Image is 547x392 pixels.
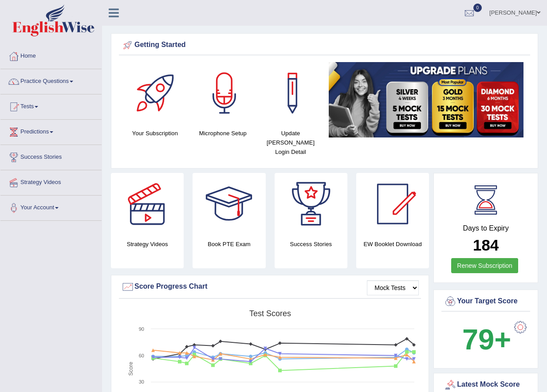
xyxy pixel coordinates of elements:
[0,44,102,66] a: Home
[193,129,252,138] h4: Microphone Setup
[451,258,518,273] a: Renew Subscription
[0,170,102,192] a: Strategy Videos
[444,224,528,232] h4: Days to Expiry
[121,39,528,52] div: Getting Started
[462,323,511,356] b: 79+
[128,362,134,376] tspan: Score
[444,378,528,392] div: Latest Mock Score
[356,239,429,249] h4: EW Booklet Download
[0,145,102,167] a: Success Stories
[261,129,320,157] h4: Update [PERSON_NAME] Login Detail
[473,236,499,254] b: 184
[0,94,102,117] a: Tests
[275,239,347,249] h4: Success Stories
[126,129,185,138] h4: Your Subscription
[139,379,144,384] text: 30
[139,326,144,332] text: 90
[193,239,265,249] h4: Book PTE Exam
[444,295,528,308] div: Your Target Score
[249,309,291,318] tspan: Test scores
[0,196,102,218] a: Your Account
[111,239,184,249] h4: Strategy Videos
[121,280,419,294] div: Score Progress Chart
[0,120,102,142] a: Predictions
[139,353,144,358] text: 60
[329,62,523,137] img: small5.jpg
[0,69,102,91] a: Practice Questions
[473,4,482,12] span: 0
